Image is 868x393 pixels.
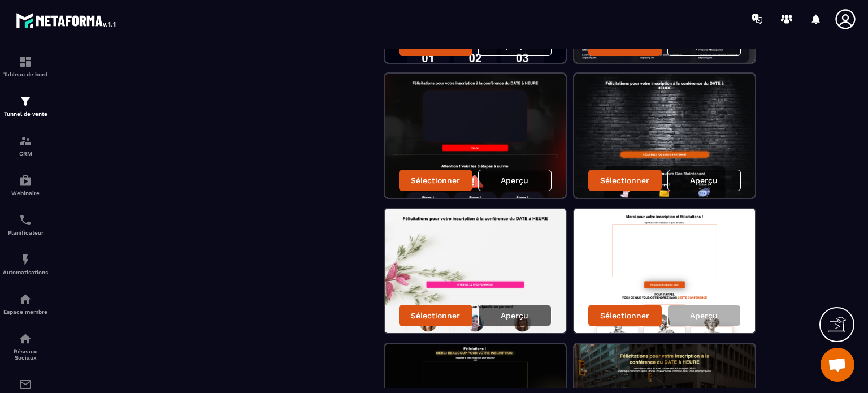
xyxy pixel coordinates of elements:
[19,332,32,346] img: social-network
[574,209,755,333] img: image
[3,150,48,157] p: CRM
[3,284,48,323] a: automationsautomationsEspace membre
[3,71,48,77] p: Tableau de bord
[3,230,48,236] p: Planificateur
[19,253,32,266] img: automations
[690,311,718,320] p: Aperçu
[690,176,718,185] p: Aperçu
[3,309,48,315] p: Espace membre
[3,46,48,86] a: formationformationTableau de bord
[19,292,32,306] img: automations
[3,323,48,369] a: social-networksocial-networkRéseaux Sociaux
[3,205,48,244] a: schedulerschedulerPlanificateur
[501,176,528,185] p: Aperçu
[574,74,755,198] img: image
[3,111,48,117] p: Tunnel de vente
[16,10,118,31] img: logo
[411,311,460,320] p: Sélectionner
[19,378,32,391] img: email
[3,348,48,361] p: Réseaux Sociaux
[3,86,48,126] a: formationformationTunnel de vente
[501,311,528,320] p: Aperçu
[3,244,48,284] a: automationsautomationsAutomatisations
[3,126,48,165] a: formationformationCRM
[600,176,649,185] p: Sélectionner
[19,55,32,68] img: formation
[19,213,32,227] img: scheduler
[385,74,566,198] img: image
[821,348,854,382] a: Ouvrir le chat
[600,311,649,320] p: Sélectionner
[19,174,32,187] img: automations
[3,269,48,275] p: Automatisations
[411,176,460,185] p: Sélectionner
[19,94,32,108] img: formation
[19,134,32,148] img: formation
[3,190,48,196] p: Webinaire
[3,165,48,205] a: automationsautomationsWebinaire
[385,209,566,333] img: image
